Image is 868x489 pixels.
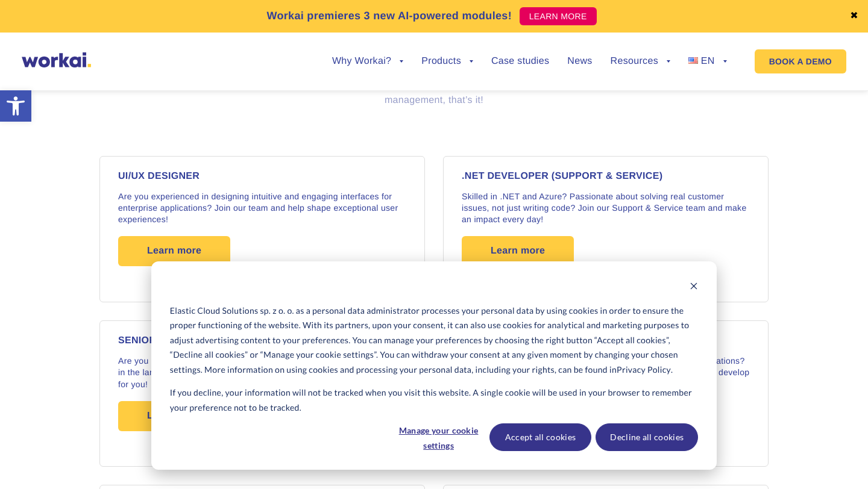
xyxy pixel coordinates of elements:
[701,56,715,66] span: EN
[850,11,858,21] a: ✖
[147,236,201,266] span: Learn more
[755,49,846,73] a: BOOK A DEMO
[90,311,434,476] a: SENIOR .NET DEVELOPER Are you an expert in .NET Core, Azure Services, and REST APIs? Fluent in th...
[332,57,403,66] a: Why Workai?
[617,363,671,378] a: Privacy Policy
[567,57,592,66] a: News
[170,304,698,378] p: Elastic Cloud Solutions sp. z o. o. as a personal data administrator processes your personal data...
[434,147,778,311] a: .NET DEVELOPER (Support & Service) Skilled in .NET and Azure? Passionate about solving real custo...
[489,423,592,451] button: Accept all cookies
[118,191,406,226] p: Are you experienced in designing intuitive and engaging interfaces for enterprise applications? J...
[125,81,743,105] span: The recruitment process is simple and straightforward: a meeting with your future team leader, th...
[151,261,717,470] div: Cookie banner
[596,423,698,451] button: Decline all cookies
[462,172,750,181] h4: .NET DEVELOPER (Support & Service)
[118,336,406,346] h4: SENIOR .NET DEVELOPER
[118,172,406,181] h4: UI/UX DESIGNER
[170,385,698,415] p: If you decline, your information will not be tracked when you visit this website. A single cookie...
[147,401,201,431] span: Learn more
[421,57,473,66] a: Products
[462,191,750,226] p: Skilled in .NET and Azure? Passionate about solving real customer issues, not just writing code? ...
[90,147,434,311] a: UI/UX DESIGNER Are you experienced in designing intuitive and engaging interfaces for enterprise ...
[266,8,512,24] p: Workai premieres 3 new AI-powered modules!
[520,7,597,25] a: LEARN MORE
[491,57,549,66] a: Case studies
[690,280,698,295] button: Dismiss cookie banner
[392,423,485,451] button: Manage your cookie settings
[118,355,406,390] p: Are you an expert in .NET Core, Azure Services, and REST APIs? Fluent in the language of “Archite...
[491,236,545,266] span: Learn more
[611,57,670,66] a: Resources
